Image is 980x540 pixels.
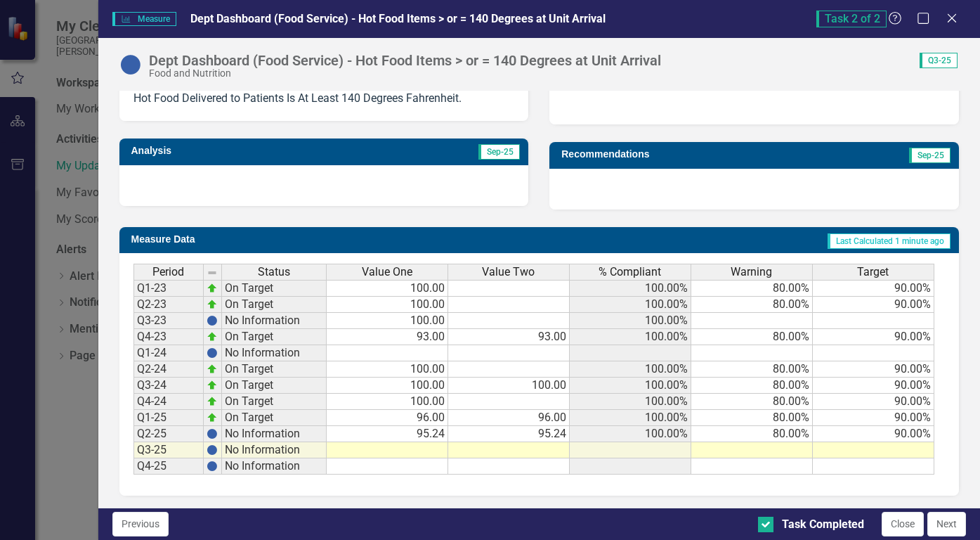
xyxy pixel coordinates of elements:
[828,233,950,249] span: Last Calculated 1 minute ago
[222,426,327,442] td: No Information
[152,266,184,278] span: Period
[119,53,142,76] img: No Information
[813,361,934,378] td: 90.00%
[570,378,691,394] td: 100.00%
[133,361,204,378] td: Q2-24
[222,361,327,378] td: On Target
[570,410,691,426] td: 100.00%
[207,380,218,391] img: zOikAAAAAElFTkSuQmCC
[327,361,448,378] td: 100.00
[561,149,824,160] h3: Recommendations
[813,329,934,345] td: 90.00%
[131,146,321,156] h3: Analysis
[882,512,924,536] button: Close
[222,458,327,475] td: No Information
[813,280,934,297] td: 90.00%
[327,297,448,313] td: 100.00
[133,329,204,345] td: Q4-23
[691,426,813,442] td: 80.00%
[258,266,290,278] span: Status
[207,364,218,375] img: zOikAAAAAElFTkSuQmCC
[133,378,204,394] td: Q3-24
[207,444,218,456] img: BgCOk07PiH71IgAAAABJRU5ErkJggg==
[813,297,934,313] td: 90.00%
[570,280,691,297] td: 100.00%
[222,297,327,313] td: On Target
[149,68,661,79] div: Food and Nutrition
[570,313,691,329] td: 100.00%
[222,280,327,297] td: On Target
[813,426,934,442] td: 90.00%
[207,331,218,342] img: zOikAAAAAElFTkSuQmCC
[691,329,813,345] td: 80.00%
[112,12,176,26] span: Measure
[731,266,772,278] span: Warning
[813,394,934,410] td: 90.00%
[133,345,204,361] td: Q1-24
[190,12,606,25] span: Dept Dashboard (Food Service) - Hot Food Items > or = 140 Degrees at Unit Arrival
[482,266,535,278] span: Value Two
[813,378,934,394] td: 90.00%
[207,283,218,294] img: zOikAAAAAElFTkSuQmCC
[327,280,448,297] td: 100.00
[207,267,218,278] img: 8DAGhfEEPCf229AAAAAElFTkSuQmCC
[149,53,661,68] div: Dept Dashboard (Food Service) - Hot Food Items > or = 140 Degrees at Unit Arrival
[570,394,691,410] td: 100.00%
[133,91,515,107] p: Hot Food Delivered to Patients Is At Least 140 Degrees Fahrenheit.
[133,313,204,329] td: Q3-23
[691,410,813,426] td: 80.00%
[222,345,327,361] td: No Information
[207,428,218,439] img: BgCOk07PiH71IgAAAABJRU5ErkJggg==
[131,234,410,245] h3: Measure Data
[691,378,813,394] td: 80.00%
[478,144,520,160] span: Sep-25
[691,297,813,313] td: 80.00%
[599,266,661,278] span: % Compliant
[133,394,204,410] td: Q4-24
[782,517,864,533] div: Task Completed
[691,280,813,297] td: 80.00%
[816,11,887,27] span: Task 2 of 2
[222,410,327,426] td: On Target
[448,329,570,345] td: 93.00
[222,442,327,458] td: No Information
[362,266,412,278] span: Value One
[920,53,958,68] span: Q3-25
[327,329,448,345] td: 93.00
[133,280,204,297] td: Q1-23
[207,347,218,359] img: BgCOk07PiH71IgAAAABJRU5ErkJggg==
[327,394,448,410] td: 100.00
[448,378,570,394] td: 100.00
[691,361,813,378] td: 80.00%
[327,378,448,394] td: 100.00
[207,299,218,310] img: zOikAAAAAElFTkSuQmCC
[327,410,448,426] td: 96.00
[222,329,327,345] td: On Target
[857,266,889,278] span: Target
[133,458,204,475] td: Q4-25
[222,378,327,394] td: On Target
[691,394,813,410] td: 80.00%
[570,329,691,345] td: 100.00%
[207,396,218,407] img: zOikAAAAAElFTkSuQmCC
[133,410,204,426] td: Q1-25
[570,297,691,313] td: 100.00%
[133,442,204,458] td: Q3-25
[222,313,327,329] td: No Information
[133,426,204,442] td: Q2-25
[927,512,966,536] button: Next
[222,394,327,410] td: On Target
[448,426,570,442] td: 95.24
[448,410,570,426] td: 96.00
[133,297,204,313] td: Q2-23
[112,512,169,536] button: Previous
[327,426,448,442] td: 95.24
[207,315,218,326] img: BgCOk07PiH71IgAAAABJRU5ErkJggg==
[570,426,691,442] td: 100.00%
[327,313,448,329] td: 100.00
[207,412,218,423] img: zOikAAAAAElFTkSuQmCC
[570,361,691,378] td: 100.00%
[909,148,950,163] span: Sep-25
[813,410,934,426] td: 90.00%
[207,461,218,472] img: BgCOk07PiH71IgAAAABJRU5ErkJggg==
